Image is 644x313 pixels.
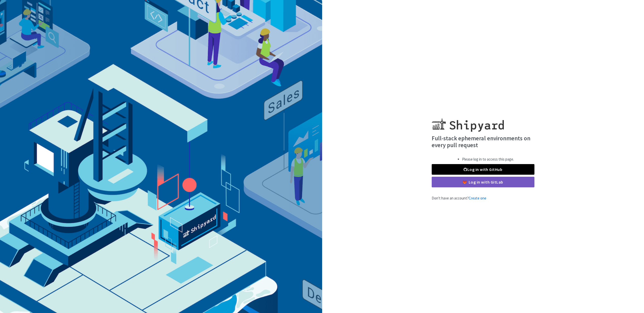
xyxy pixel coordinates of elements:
[432,135,534,149] h4: Full-stack ephemeral environments on every pull request
[463,180,467,184] img: gitlab-color.svg
[462,156,514,162] li: Please log in to access this page.
[432,164,534,175] a: Log in with GitHub
[432,177,534,187] a: Log in with GitLab
[432,112,504,132] img: Shipyard logo
[432,196,486,200] span: Don't have an account?
[469,196,486,200] a: Create one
